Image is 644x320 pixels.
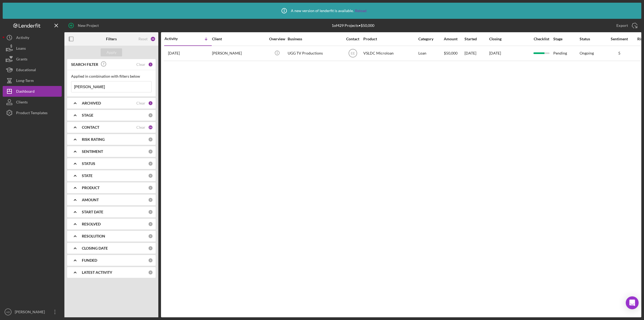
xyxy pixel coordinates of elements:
div: 1 [148,62,153,67]
div: 0 [148,173,153,178]
div: 0 [148,197,153,202]
div: 0 [148,234,153,239]
div: Open Intercom Messenger [626,296,639,309]
b: ARCHIVED [82,101,101,105]
div: Clear [136,101,145,105]
div: Status [580,37,605,41]
div: VSLDC Microloan [363,46,417,60]
div: 1 [148,101,153,106]
div: 0 [148,210,153,214]
div: Ongoing [580,51,594,55]
div: Dashboard [16,86,35,98]
div: 0 [148,149,153,154]
div: Client [212,37,266,41]
b: AMOUNT [82,198,99,202]
div: Product [363,37,417,41]
div: Closing [489,37,529,41]
div: Amount [444,37,464,41]
div: Clients [16,97,28,109]
div: $50,000 [444,46,464,60]
div: Checklist [530,37,553,41]
div: Applied in combination with filters below [71,74,152,78]
div: Apply [107,48,116,56]
div: Loans [16,43,26,55]
b: STAGE [82,113,93,117]
div: 0 [148,246,153,251]
b: RISK RATING [82,137,105,142]
a: Reload [355,9,367,13]
button: Loans [3,43,62,54]
div: 0 [148,185,153,190]
div: Loan [418,46,443,60]
div: A new version of lenderfit is available. [277,4,367,17]
div: 1 of 429 Projects • $50,000 [332,23,374,28]
div: Contact [343,37,363,41]
button: Export [611,20,641,31]
div: Clear [136,62,145,67]
div: 28 [150,36,156,42]
div: 0 [148,258,153,263]
div: Export [616,20,628,31]
div: Product Templates [16,107,47,120]
text: EE [350,52,355,55]
b: FUNDED [82,258,97,263]
button: AD[PERSON_NAME] [3,307,62,317]
button: Grants [3,54,62,64]
b: CONTACT [82,125,99,130]
b: START DATE [82,210,103,214]
div: New Project [78,20,99,31]
button: Activity [3,32,62,43]
b: RESOLUTION [82,234,105,238]
b: PRODUCT [82,186,100,190]
time: 2025-07-08 23:18 [168,51,180,55]
div: 0 [148,137,153,142]
div: 0 [148,113,153,118]
button: Dashboard [3,86,62,97]
time: [DATE] [489,51,501,55]
div: Educational [16,64,36,77]
div: 5 [606,51,633,55]
button: Long-Term [3,75,62,86]
div: Pending [553,46,579,60]
text: AD [6,311,10,314]
div: Activity [164,37,188,41]
div: Clear [136,125,145,130]
div: Business [288,37,341,41]
b: Filters [106,37,117,41]
button: Clients [3,97,62,107]
b: STATE [82,174,93,178]
button: New Project [64,20,104,31]
div: Reset [138,37,148,41]
div: Overview [267,37,287,41]
div: Category [418,37,443,41]
div: Long-Term [16,75,34,87]
div: [PERSON_NAME] [13,307,48,319]
div: 0 [148,161,153,166]
b: SEARCH FILTER [71,62,98,67]
div: UGG TV Productions [288,46,341,60]
div: 0 [148,222,153,226]
button: Educational [3,64,62,75]
div: 26 [148,125,153,130]
button: Product Templates [3,107,62,118]
b: LATEST ACTIVITY [82,270,112,275]
div: Stage [553,37,579,41]
div: [DATE] [464,46,489,60]
b: STATUS [82,161,95,166]
div: Sentiment [606,37,633,41]
div: Grants [16,54,27,66]
div: [PERSON_NAME] [212,46,266,60]
button: Apply [101,48,122,56]
b: SENTIMENT [82,149,103,154]
b: CLOSING DATE [82,246,108,250]
b: RESOLVED [82,222,101,226]
div: Started [464,37,489,41]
